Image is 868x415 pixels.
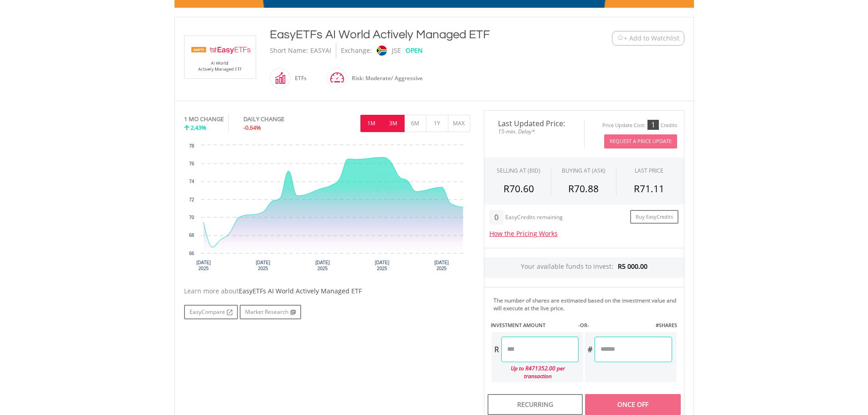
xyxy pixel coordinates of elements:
[630,210,678,224] a: Buy EasyCredits
[661,122,677,129] div: Credits
[392,43,401,58] div: JSE
[243,123,261,132] span: -0.64%
[189,143,194,149] text: 78
[189,197,194,202] text: 72
[341,43,372,58] div: Exchange:
[647,120,659,130] div: 1
[189,215,194,220] text: 70
[618,262,647,271] span: R5 000.00
[189,161,194,166] text: 76
[493,297,680,312] div: The number of shares are estimated based on the investment value and will execute at the live price.
[184,287,470,296] div: Learn more about
[196,260,211,271] text: [DATE] 2025
[270,43,308,58] div: Short Name:
[602,122,646,129] div: Price Update Cost:
[376,46,386,56] img: jse.png
[489,229,558,238] a: How the Pricing Works
[448,115,470,132] button: MAX
[404,115,426,132] button: 6M
[243,115,315,123] div: DAILY CHANGE
[184,141,470,277] div: Chart. Highcharts interactive chart.
[239,287,362,295] span: EasyETFs AI World Actively Managed ETF
[585,337,595,362] div: #
[634,182,664,195] span: R71.11
[290,67,307,89] div: ETFs
[190,123,206,132] span: 2.43%
[189,233,194,238] text: 68
[505,214,563,222] div: EasyCredits remaining
[315,260,330,271] text: [DATE] 2025
[189,251,194,256] text: 66
[184,141,470,277] svg: Interactive chart
[491,322,545,329] label: INVESTMENT AMOUNT
[503,182,534,195] span: R70.60
[497,167,540,174] div: SELLING AT (BID)
[612,31,684,46] button: Watchlist + Add to Watchlist
[578,322,589,329] label: -OR-
[491,127,577,136] span: 15-min. Delay*
[406,43,423,58] div: OPEN
[256,260,270,271] text: [DATE] 2025
[434,260,449,271] text: [DATE] 2025
[488,394,583,415] div: Recurring
[624,34,679,43] span: + Add to Watchlist
[382,115,405,132] button: 3M
[617,35,624,41] img: Watchlist
[240,305,301,319] a: Market Research
[310,43,331,58] div: EASYAI
[375,260,389,271] text: [DATE] 2025
[184,305,238,319] a: EasyCompare
[360,115,383,132] button: 1M
[189,179,194,184] text: 74
[426,115,448,132] button: 1Y
[484,257,684,278] div: Your available funds to invest:
[492,362,579,382] div: Up to R471352.00 per transaction
[562,167,606,174] span: BUYING AT (ASK)
[186,36,254,78] img: EQU.ZA.EASYAI.png
[184,115,224,123] div: 1 MO CHANGE
[270,26,556,43] div: EasyETFs AI World Actively Managed ETF
[347,67,423,89] div: Risk: Moderate/ Aggressive
[656,322,677,329] label: #SHARES
[568,182,599,195] span: R70.88
[489,210,503,225] div: 0
[604,134,677,149] button: Request A Price Update
[585,394,680,415] div: Once Off
[491,120,577,127] span: Last Updated Price:
[492,337,501,362] div: R
[635,167,663,174] div: LAST PRICE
